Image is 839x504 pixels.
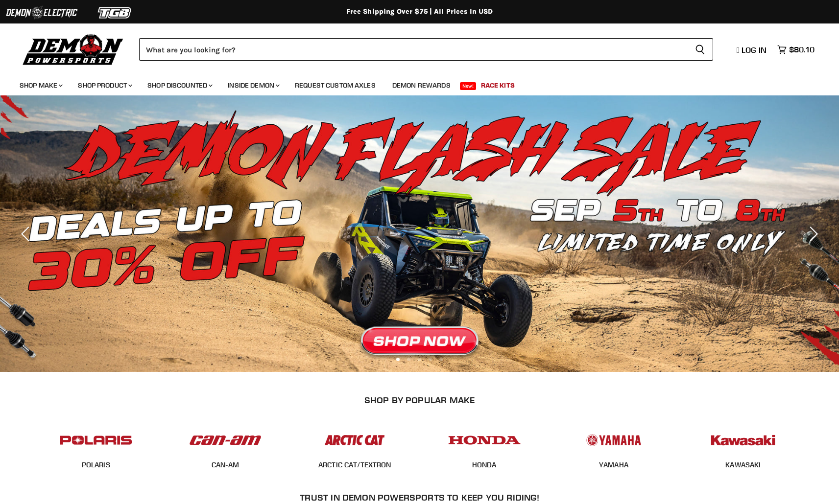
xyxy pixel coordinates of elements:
span: POLARIS [82,460,110,470]
span: YAMAHA [599,460,628,470]
a: Log in [732,46,772,54]
img: POPULAR_MAKE_logo_3_027535af-6171-4c5e-a9bc-f0eccd05c5d6.jpg [316,425,393,455]
a: Shop Make [12,75,69,95]
span: ARCTIC CAT/TEXTRON [318,460,391,470]
img: POPULAR_MAKE_logo_6_76e8c46f-2d1e-4ecc-b320-194822857d41.jpg [705,425,781,455]
span: $80.10 [789,45,815,54]
a: Shop Product [71,75,138,95]
button: Next [802,224,822,244]
img: POPULAR_MAKE_logo_5_20258e7f-293c-4aac-afa8-159eaa299126.jpg [575,425,652,455]
h2: SHOP BY POPULAR MAKE [40,395,799,405]
div: Free Shipping Over $75 | All Prices In USD [28,7,812,16]
li: Page dot 2 [407,358,410,361]
a: CAN-AM [212,460,240,469]
li: Page dot 1 [396,358,400,361]
a: Inside Demon [220,75,286,95]
a: KAWASAKI [725,460,761,469]
span: KAWASAKI [725,460,761,470]
button: Search [687,38,713,61]
img: POPULAR_MAKE_logo_2_dba48cf1-af45-46d4-8f73-953a0f002620.jpg [58,425,134,455]
a: Request Custom Axles [288,75,383,95]
input: Search [139,38,687,61]
a: Shop Discounted [140,75,218,95]
a: Race Kits [474,75,522,95]
img: POPULAR_MAKE_logo_4_4923a504-4bac-4306-a1be-165a52280178.jpg [446,425,523,455]
a: ARCTIC CAT/TEXTRON [318,460,391,469]
a: POLARIS [82,460,110,469]
form: Product [139,38,713,61]
ul: Main menu [12,71,812,95]
img: TGB Logo 2 [78,3,152,22]
span: New! [460,82,477,90]
li: Page dot 5 [439,358,443,361]
h2: Trust In Demon Powersports To Keep You Riding! [51,492,788,503]
span: Log in [742,45,767,55]
img: Demon Powersports [20,32,127,67]
button: Previous [17,224,37,244]
img: POPULAR_MAKE_logo_1_adc20308-ab24-48c4-9fac-e3c1a623d575.jpg [187,425,264,455]
a: YAMAHA [599,460,628,469]
li: Page dot 3 [418,358,421,361]
a: HONDA [472,460,497,469]
a: Demon Rewards [385,75,458,95]
span: CAN-AM [212,460,240,470]
li: Page dot 4 [429,358,432,361]
span: HONDA [472,460,497,470]
a: $80.10 [772,43,819,57]
img: Demon Electric Logo 2 [5,3,78,22]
